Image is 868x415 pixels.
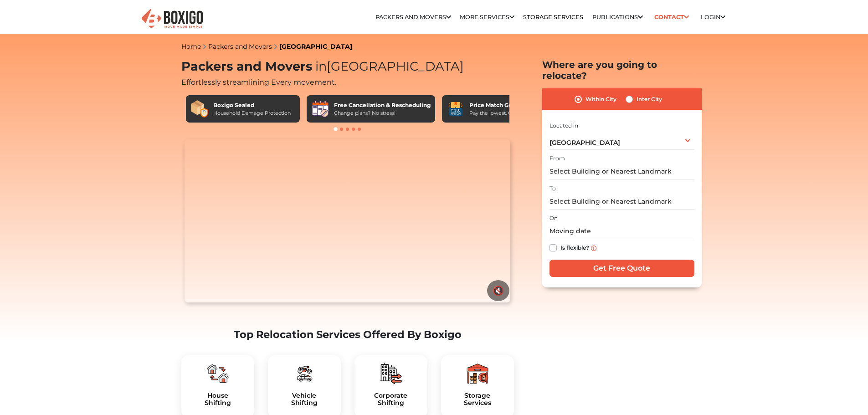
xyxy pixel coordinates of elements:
input: Select Building or Nearest Landmark [550,164,694,179]
video: Your browser does not support the video tag. [185,139,510,302]
button: 🔇 [487,280,509,301]
a: Home [181,42,201,51]
a: VehicleShifting [275,392,334,407]
div: Boxigo Sealed [213,101,291,109]
label: On [550,214,558,222]
h5: Corporate Shifting [362,392,420,407]
img: Free Cancellation & Rescheduling [311,100,329,118]
a: CorporateShifting [362,392,420,407]
img: boxigo_packers_and_movers_plan [293,363,315,384]
div: Pay the lowest. Guaranteed! [469,109,539,117]
div: Change plans? No stress! [334,109,431,117]
h1: Packers and Movers [181,59,514,74]
label: Located in [550,122,578,130]
h2: Top Relocation Services Offered By Boxigo [181,328,514,341]
div: Household Damage Protection [213,109,291,117]
img: info [591,246,596,251]
input: Moving date [550,223,694,239]
a: [GEOGRAPHIC_DATA] [279,42,352,51]
img: boxigo_packers_and_movers_plan [467,363,488,384]
label: From [550,154,565,163]
a: Publications [592,14,643,20]
label: Is flexible? [560,242,589,252]
div: Price Match Guarantee [469,101,539,109]
img: boxigo_packers_and_movers_plan [207,363,229,384]
div: Free Cancellation & Rescheduling [334,101,431,109]
label: To [550,184,556,193]
a: Storage Services [523,14,583,20]
span: [GEOGRAPHIC_DATA] [550,138,620,147]
h2: Where are you going to relocate? [542,59,702,81]
span: [GEOGRAPHIC_DATA] [312,59,464,74]
a: Packers and Movers [208,42,272,51]
span: Effortlessly streamlining Every movement. [181,78,336,87]
input: Get Free Quote [550,260,694,277]
a: HouseShifting [189,392,247,407]
h5: House Shifting [189,392,247,407]
img: Boxigo [140,8,204,30]
h5: Storage Services [448,392,507,407]
img: boxigo_packers_and_movers_plan [380,363,402,384]
input: Select Building or Nearest Landmark [550,194,694,210]
label: Inter City [637,94,662,105]
img: Price Match Guarantee [447,100,465,118]
h5: Vehicle Shifting [275,392,334,407]
a: StorageServices [448,392,507,407]
a: Packers and Movers [375,14,451,20]
a: More services [460,14,514,20]
a: Contact [652,10,692,24]
a: Login [701,14,725,20]
label: Within City [586,94,616,105]
span: in [315,59,327,74]
img: Boxigo Sealed [190,100,209,118]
